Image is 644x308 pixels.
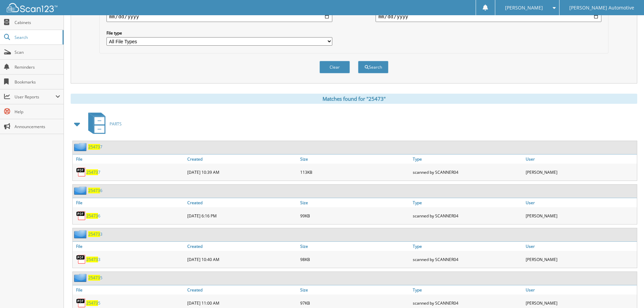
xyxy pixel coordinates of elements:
a: User [524,198,637,207]
span: Announcements [15,124,60,129]
a: File [73,198,186,207]
span: 25473 [88,188,100,193]
div: scanned by SCANNER04 [411,209,524,222]
span: Reminders [15,64,60,70]
div: [PERSON_NAME] [524,165,637,179]
span: PARTS [110,121,122,127]
a: Type [411,285,524,294]
div: 98KB [299,253,411,266]
a: Created [186,155,299,164]
img: scan123-logo-white.svg [7,3,57,12]
button: Search [358,61,388,73]
div: [DATE] 6:16 PM [186,209,299,222]
label: File type [106,30,332,36]
div: 113KB [299,165,411,179]
a: Type [411,198,524,207]
a: Created [186,285,299,294]
img: folder2.png [74,230,88,238]
a: 254733 [88,231,102,237]
div: [DATE] 10:40 AM [186,253,299,266]
span: 25473 [88,144,100,150]
img: PDF.png [76,211,86,221]
a: Size [299,242,411,251]
img: PDF.png [76,254,86,264]
span: Bookmarks [15,79,60,85]
a: File [73,285,186,294]
a: Size [299,285,411,294]
a: Type [411,155,524,164]
span: Search [15,34,59,40]
a: PARTS [84,111,122,137]
div: scanned by SCANNER04 [411,253,524,266]
div: [PERSON_NAME] [524,209,637,222]
a: User [524,242,637,251]
img: folder2.png [74,274,88,282]
span: 25473 [88,231,100,237]
a: User [524,155,637,164]
span: 25473 [86,213,98,219]
span: Help [15,109,60,115]
input: end [376,11,601,22]
img: folder2.png [74,186,88,195]
div: scanned by SCANNER04 [411,165,524,179]
a: 254735 [86,300,100,306]
img: PDF.png [76,298,86,308]
div: [PERSON_NAME] [524,253,637,266]
a: 254737 [86,169,100,175]
div: [DATE] 10:39 AM [186,165,299,179]
div: 99KB [299,209,411,222]
span: [PERSON_NAME] Automotive [569,6,634,10]
a: Size [299,155,411,164]
a: File [73,242,186,251]
a: User [524,285,637,294]
span: 25473 [86,300,98,306]
a: Created [186,242,299,251]
button: Clear [319,61,350,73]
a: File [73,155,186,164]
span: 25473 [86,257,98,262]
a: Size [299,198,411,207]
a: 254735 [88,275,102,281]
input: start [106,11,332,22]
span: 25473 [88,275,100,281]
div: Matches found for "25473" [71,94,637,104]
a: Created [186,198,299,207]
a: 254733 [86,257,100,262]
img: PDF.png [76,167,86,177]
a: 254736 [88,188,102,193]
span: [PERSON_NAME] [505,6,543,10]
a: Type [411,242,524,251]
img: folder2.png [74,143,88,151]
span: Scan [15,49,60,55]
span: Cabinets [15,20,60,25]
a: 254737 [88,144,102,150]
span: 25473 [86,169,98,175]
span: User Reports [15,94,55,100]
iframe: Chat Widget [610,276,644,308]
a: 254736 [86,213,100,219]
